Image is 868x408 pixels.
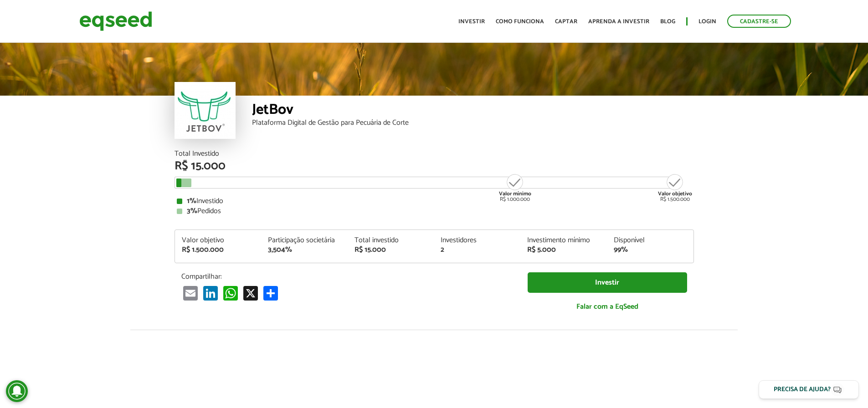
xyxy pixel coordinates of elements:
[527,237,600,244] div: Investimento mínimo
[201,286,220,301] a: LinkedIn
[441,246,514,254] div: 2
[699,19,716,25] a: Login
[268,246,341,254] div: 3,504%
[354,237,427,244] div: Total investido
[268,237,341,244] div: Participação societária
[187,205,197,217] strong: 3%
[555,19,577,25] a: Captar
[458,19,485,25] a: Investir
[175,150,694,158] div: Total Investido
[181,272,514,281] p: Compartilhar:
[658,173,692,202] div: R$ 1.500.000
[441,237,514,244] div: Investidores
[496,19,544,25] a: Como funciona
[187,195,196,207] strong: 1%
[182,246,255,254] div: R$ 1.500.000
[614,237,687,244] div: Disponível
[727,15,791,28] a: Cadastre-se
[658,189,692,198] strong: Valor objetivo
[528,272,687,293] a: Investir
[498,173,532,202] div: R$ 1.000.000
[182,237,255,244] div: Valor objetivo
[252,102,694,119] div: JetBov
[499,189,531,198] strong: Valor mínimo
[79,9,152,33] img: EqSeed
[241,286,260,301] a: X
[175,160,694,172] div: R$ 15.000
[614,246,687,254] div: 99%
[181,286,200,301] a: Email
[177,198,692,205] div: Investido
[588,19,649,25] a: Aprenda a investir
[354,246,427,254] div: R$ 15.000
[252,119,694,127] div: Plataforma Digital de Gestão para Pecuária de Corte
[177,208,692,215] div: Pedidos
[221,286,240,301] a: WhatsApp
[528,297,687,316] a: Falar com a EqSeed
[262,286,280,301] a: Compartilhar
[527,246,600,254] div: R$ 5.000
[660,19,675,25] a: Blog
